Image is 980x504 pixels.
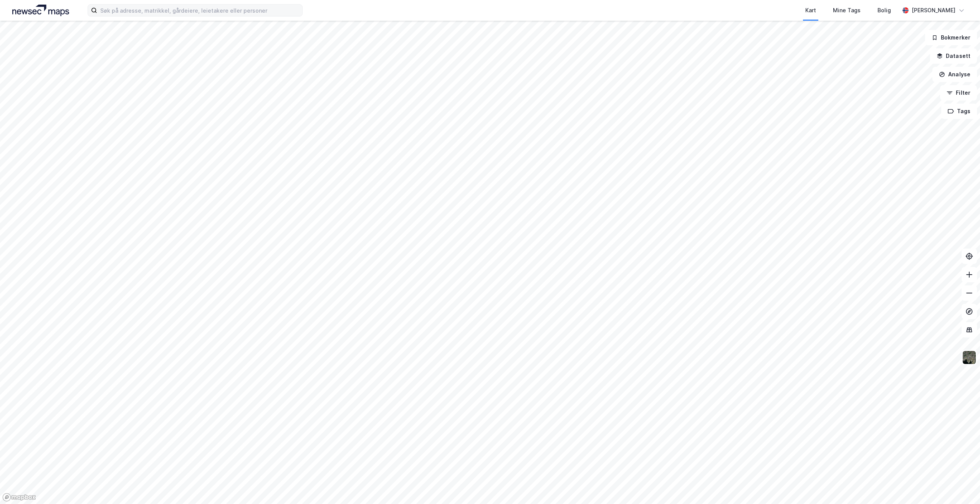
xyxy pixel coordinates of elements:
button: Tags [941,104,977,119]
img: 9k= [962,350,977,365]
div: Mine Tags [833,6,861,15]
div: [PERSON_NAME] [912,6,955,15]
img: logo.a4113a55bc3d86da70a041830d287a7e.svg [12,5,69,16]
button: Bokmerker [925,30,977,45]
div: Kart [805,6,816,15]
button: Datasett [930,48,977,64]
button: Analyse [932,67,977,82]
button: Filter [940,85,977,100]
iframe: Chat Widget [942,467,980,504]
div: Bolig [877,6,891,15]
input: Søk på adresse, matrikkel, gårdeiere, leietakere eller personer [97,5,302,16]
a: Mapbox homepage [2,493,36,502]
div: Kontrollprogram for chat [942,467,980,504]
